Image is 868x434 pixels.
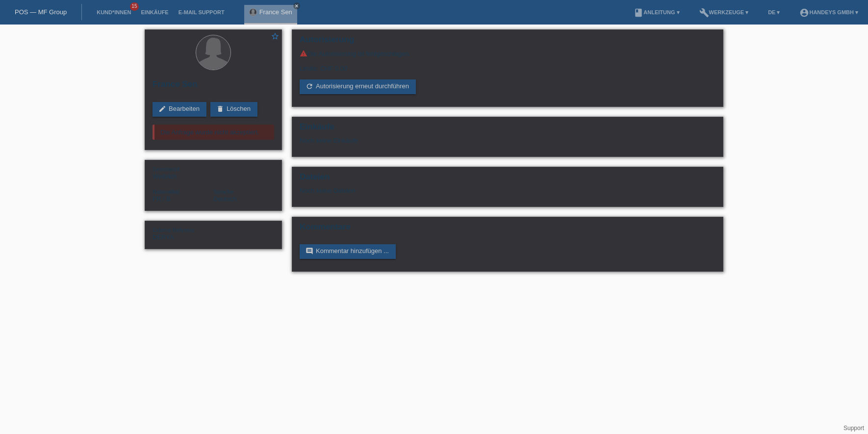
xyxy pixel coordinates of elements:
[92,9,136,15] a: Kund*innen
[300,35,715,50] h2: Autorisierung
[158,105,166,113] i: edit
[210,102,257,117] a: deleteLöschen
[306,82,313,90] i: refresh
[174,9,230,15] a: E-Mail Support
[153,125,274,140] div: Die Anfrage wurde nicht akzeptiert.
[153,102,206,117] a: editBearbeiten
[216,105,224,113] i: delete
[153,166,179,172] span: Geschlecht
[153,79,274,94] h2: France Sen
[259,8,292,16] a: France Sen
[300,57,715,72] div: Limite: CHF 0.00
[699,8,709,18] i: build
[300,50,715,57] div: Die Autorisierung ist fehlgeschlagen.
[271,32,280,42] a: star_border
[694,9,754,15] a: buildWerkzeuge ▾
[136,9,173,15] a: Einkäufe
[794,9,863,15] a: account_circleHandeys GmbH ▾
[271,32,280,41] i: star_border
[130,2,139,11] span: 15
[634,8,643,18] i: book
[153,189,179,195] span: Nationalität
[306,247,313,255] i: comment
[153,195,171,203] span: Frankreich / B / 01.07.2025
[300,222,715,237] h2: Kommentare
[843,425,864,432] a: Support
[300,137,715,152] div: Noch keine Einkäufe
[300,187,599,194] div: Noch keine Dateien
[629,9,684,15] a: bookAnleitung ▾
[153,227,195,233] span: Externe Referenz
[213,195,237,203] span: Deutsch
[153,226,213,241] div: DERYA
[300,172,715,187] h2: Dateien
[153,165,213,180] div: Weiblich
[293,2,300,9] a: close
[300,50,307,57] i: warning
[15,8,67,16] a: POS — MF Group
[294,3,299,8] i: close
[799,8,809,18] i: account_circle
[300,122,715,137] h2: Einkäufe
[213,189,233,195] span: Sprache
[763,9,785,15] a: DE ▾
[300,79,416,94] a: refreshAutorisierung erneut durchführen
[300,244,396,259] a: commentKommentar hinzufügen ...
